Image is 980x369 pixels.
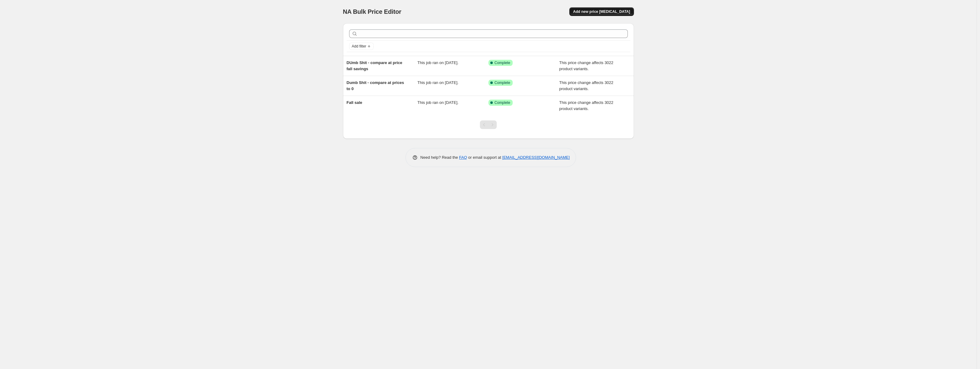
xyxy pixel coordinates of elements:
span: Fall sale [347,100,362,105]
span: Complete [495,100,510,105]
span: This job ran on [DATE]. [417,80,458,85]
span: This price change affects 3022 product variants. [559,100,613,111]
span: This price change affects 3022 product variants. [559,60,613,71]
button: Add new price [MEDICAL_DATA] [569,7,634,16]
span: DUmb Shit - compare at price fall savings [347,60,402,71]
span: This price change affects 3022 product variants. [559,80,613,91]
a: FAQ [459,155,467,160]
span: Dumb Shit - compare at prices to 0 [347,80,404,91]
span: Complete [495,80,510,85]
nav: Pagination [480,120,497,129]
a: [EMAIL_ADDRESS][DOMAIN_NAME] [502,155,570,160]
span: Add new price [MEDICAL_DATA] [573,9,630,14]
span: Need help? Read the [420,155,459,160]
button: Add filter [349,43,374,50]
span: or email support at [467,155,502,160]
span: Complete [495,60,510,65]
span: This job ran on [DATE]. [417,60,458,65]
span: This job ran on [DATE]. [417,100,458,105]
span: Add filter [352,44,366,49]
span: NA Bulk Price Editor [343,8,401,15]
